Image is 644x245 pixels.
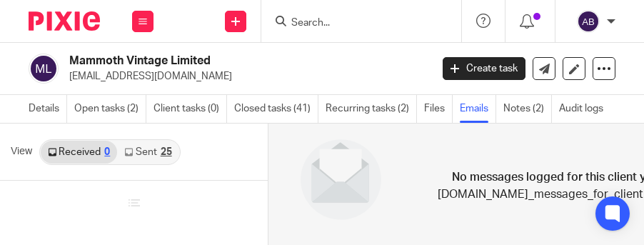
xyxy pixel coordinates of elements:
a: Notes (2) [503,95,552,123]
a: Closed tasks (41) [234,95,318,123]
p: [EMAIL_ADDRESS][DOMAIN_NAME] [69,69,421,84]
a: Received0 [41,141,117,164]
a: Audit logs [559,95,610,123]
img: svg%3E [577,10,600,33]
span: View [11,144,32,159]
a: Create task [443,57,525,80]
img: image [291,130,391,229]
h2: Mammoth Vintage Limited [69,54,351,69]
a: Emails [460,95,496,123]
a: Sent25 [117,141,178,164]
img: Pixie [29,11,100,31]
input: Search [290,17,418,30]
a: Files [424,95,453,123]
div: 25 [161,147,172,157]
img: svg%3E [29,54,59,84]
div: 0 [104,147,110,157]
a: Details [29,95,67,123]
a: Client tasks (0) [154,95,227,123]
a: Open tasks (2) [74,95,146,123]
a: Recurring tasks (2) [326,95,417,123]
